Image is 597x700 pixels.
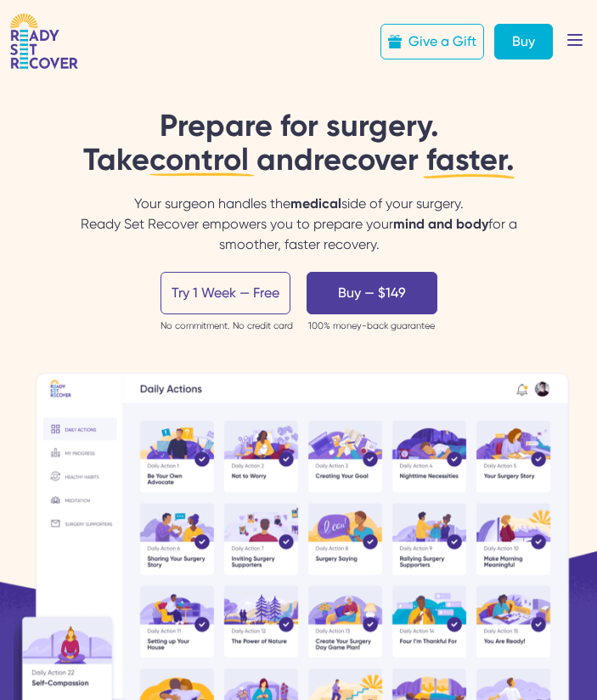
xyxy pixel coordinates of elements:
[380,24,484,59] a: Give a Gift
[423,169,518,184] img: Line2
[512,31,535,52] div: Buy
[161,272,290,314] div: Try 1 Week — Free
[10,14,78,70] img: RSR
[308,321,435,330] div: 100% money-back guarantee
[161,321,293,330] div: No commitment. No credit card
[149,141,256,178] span: control
[70,194,528,255] div: Your surgeon handles the side of your surgery.
[290,195,341,212] span: medical
[313,141,515,178] span: recover faster.
[83,109,515,177] h1: Prepare for surgery.
[408,31,476,52] div: Give a Gift
[494,24,553,59] a: Buy
[149,172,256,178] img: Line1
[161,272,293,314] a: Try 1 Week — Free
[83,143,515,177] div: Take and
[393,216,488,232] span: mind and body
[70,214,528,255] div: Ready Set Recover empowers you to prepare your for a smoother, faster recovery.
[307,272,437,314] a: Buy — $149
